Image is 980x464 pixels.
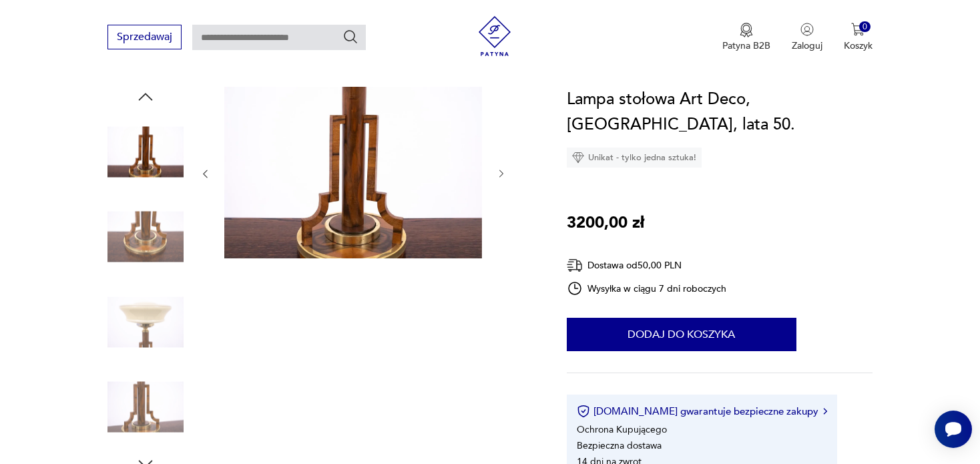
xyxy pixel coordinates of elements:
[342,29,358,45] button: Szukaj
[792,39,822,52] p: Zaloguj
[107,25,182,49] button: Sprzedawaj
[577,405,827,418] button: [DOMAIN_NAME] gwarantuje bezpieczne zakupy
[107,369,184,445] img: Zdjęcie produktu Lampa stołowa Art Deco, Polska, lata 50.
[577,423,667,436] li: Ochrona Kupującego
[740,23,753,37] img: Ikona medalu
[567,257,727,274] div: Dostawa od 50,00 PLN
[224,87,482,258] img: Zdjęcie produktu Lampa stołowa Art Deco, Polska, lata 50.
[722,23,770,52] a: Ikona medaluPatyna B2B
[935,411,972,448] iframe: Smartsupp widget button
[722,39,770,52] p: Patyna B2B
[567,257,583,274] img: Ikona dostawy
[577,405,590,418] img: Ikona certyfikatu
[800,23,814,36] img: Ikonka użytkownika
[475,16,515,56] img: Patyna - sklep z meblami i dekoracjami vintage
[107,199,184,275] img: Zdjęcie produktu Lampa stołowa Art Deco, Polska, lata 50.
[107,33,182,43] a: Sprzedawaj
[577,439,662,452] li: Bezpieczna dostawa
[567,280,727,296] div: Wysyłka w ciągu 7 dni roboczych
[567,318,796,351] button: Dodaj do koszyka
[844,39,873,52] p: Koszyk
[823,408,827,415] img: Ikona strzałki w prawo
[851,23,865,36] img: Ikona koszyka
[844,23,873,52] button: 0Koszyk
[859,21,871,33] div: 0
[567,210,644,236] p: 3200,00 zł
[107,284,184,360] img: Zdjęcie produktu Lampa stołowa Art Deco, Polska, lata 50.
[567,87,873,138] h1: Lampa stołowa Art Deco, [GEOGRAPHIC_DATA], lata 50.
[722,23,770,52] button: Patyna B2B
[792,23,822,52] button: Zaloguj
[567,148,702,168] div: Unikat - tylko jedna sztuka!
[107,113,184,190] img: Zdjęcie produktu Lampa stołowa Art Deco, Polska, lata 50.
[572,152,584,164] img: Ikona diamentu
